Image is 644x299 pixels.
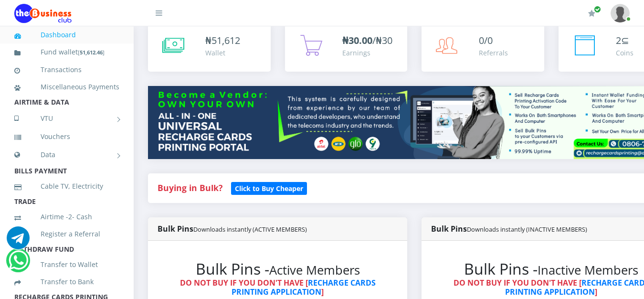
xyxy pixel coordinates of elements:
a: Miscellaneous Payments [14,76,119,98]
div: Referrals [479,48,508,58]
a: Airtime -2- Cash [14,206,119,228]
a: Chat for support [9,256,28,272]
small: Downloads instantly (INACTIVE MEMBERS) [467,225,587,234]
a: ₦30.00/₦30 Earnings [285,24,408,72]
span: /₦30 [342,34,392,47]
small: Inactive Members [538,262,638,278]
span: Renew/Upgrade Subscription [594,6,601,13]
div: ₦ [205,33,240,48]
h2: Bulk Pins - [167,260,388,278]
div: Coins [616,48,633,58]
a: Transfer to Bank [14,271,119,293]
small: Downloads instantly (ACTIVE MEMBERS) [193,225,307,234]
span: 0/0 [479,34,493,47]
span: 2 [616,34,621,47]
div: Wallet [205,48,240,58]
span: 51,612 [211,34,240,47]
a: RECHARGE CARDS PRINTING APPLICATION [232,278,376,297]
b: Click to Buy Cheaper [235,184,303,193]
a: VTU [14,107,119,130]
strong: Bulk Pins [158,224,307,234]
strong: Bulk Pins [431,224,587,234]
a: Dashboard [14,24,119,46]
a: Vouchers [14,126,119,148]
small: [ ] [78,49,105,56]
a: Fund wallet[51,612.46] [14,41,119,64]
i: Renew/Upgrade Subscription [588,10,595,17]
b: 51,612.46 [80,49,103,56]
img: User [611,4,630,22]
small: Active Members [269,262,360,278]
div: Earnings [342,48,392,58]
img: Logo [14,4,72,23]
a: Data [14,143,119,167]
a: ₦51,612 Wallet [148,24,271,72]
a: Register a Referral [14,223,119,245]
a: Cable TV, Electricity [14,175,119,197]
a: Transfer to Wallet [14,254,119,276]
div: ⊆ [616,33,633,48]
a: 0/0 Referrals [422,24,544,72]
b: ₦30.00 [342,34,372,47]
a: Click to Buy Cheaper [231,182,307,193]
a: Transactions [14,59,119,81]
a: Chat for support [7,234,30,249]
strong: Buying in Bulk? [158,182,222,193]
strong: DO NOT BUY IF YOU DON'T HAVE [ ] [180,278,376,297]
